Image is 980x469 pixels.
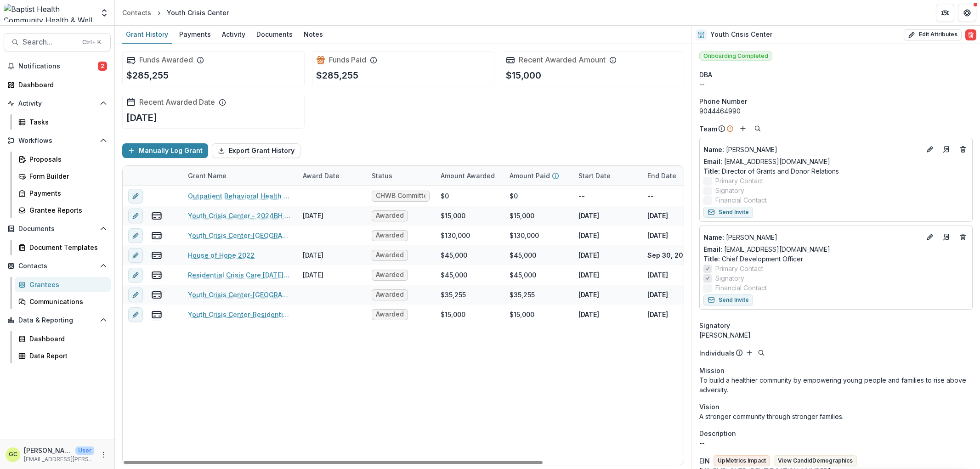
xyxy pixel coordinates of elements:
[176,28,215,41] div: Payments
[578,250,599,260] p: [DATE]
[703,158,722,165] span: Email:
[303,270,323,280] div: [DATE]
[128,307,143,322] button: edit
[504,166,573,186] div: Amount Paid
[18,62,98,70] span: Notifications
[300,28,327,41] div: Notes
[297,166,366,186] div: Award Date
[715,176,763,186] span: Primary Contact
[715,186,744,195] span: Signatory
[15,331,111,346] a: Dashboard
[647,211,668,220] p: [DATE]
[703,232,921,242] a: Name: [PERSON_NAME]
[703,244,830,254] a: Email: [EMAIL_ADDRESS][DOMAIN_NAME]
[710,31,772,39] h2: Youth Crisis Center
[126,68,169,82] p: $285,255
[642,171,682,181] div: End Date
[578,211,599,220] p: [DATE]
[699,96,747,106] span: Phone Number
[15,240,111,255] a: Document Templates
[376,271,404,279] span: Awarded
[15,114,111,130] a: Tasks
[75,446,94,455] p: User
[119,6,232,19] nav: breadcrumb
[647,231,668,240] p: [DATE]
[904,29,962,40] button: Edit Attributes
[4,33,111,51] button: Search...
[4,96,111,111] button: Open Activity
[957,232,969,243] button: Deletes
[24,446,72,455] p: [PERSON_NAME]
[253,26,296,44] a: Documents
[176,26,215,44] a: Payments
[300,26,327,44] a: Notes
[151,210,162,221] button: view-payments
[744,347,755,358] button: Add
[297,171,345,181] div: Award Date
[29,188,103,198] div: Payments
[737,123,748,134] button: Add
[29,280,103,289] div: Grantees
[699,429,736,438] span: Description
[29,117,103,127] div: Tasks
[699,321,730,330] span: Signatory
[573,166,642,186] div: Start Date
[376,232,404,239] span: Awarded
[4,313,111,328] button: Open Data & Reporting
[218,28,249,41] div: Activity
[376,212,404,220] span: Awarded
[98,62,107,71] span: 2
[188,270,292,280] a: Residential Crisis Care [DATE]-[DATE]
[510,171,550,181] p: Amount Paid
[15,294,111,309] a: Communications
[647,270,668,280] p: [DATE]
[924,144,935,155] button: Edit
[510,231,539,240] div: $130,000
[253,28,296,41] div: Documents
[126,111,157,124] p: [DATE]
[151,309,162,320] button: view-payments
[128,228,143,243] button: edit
[578,231,599,240] p: [DATE]
[699,79,973,89] div: --
[15,277,111,292] a: Grantees
[699,438,973,448] p: --
[15,169,111,184] a: Form Builder
[703,207,753,218] button: Send Invite
[715,283,767,293] span: Financial Contact
[699,51,772,61] span: Onboarding Completed
[699,412,973,421] p: A stronger community through stronger families.
[128,189,143,203] button: edit
[703,146,724,153] span: Name :
[573,171,616,181] div: Start Date
[122,28,172,41] div: Grant History
[376,251,404,259] span: Awarded
[139,56,193,64] h2: Funds Awarded
[188,191,292,201] a: Outpatient Behavioral Health Expansion
[167,8,229,17] div: Youth Crisis Center
[441,231,470,240] div: $130,000
[703,255,720,263] span: Title :
[578,191,585,201] p: --
[699,402,719,412] span: Vision
[128,288,143,302] button: edit
[151,289,162,300] button: view-payments
[29,351,103,361] div: Data Report
[756,347,767,358] button: Search
[366,166,435,186] div: Status
[703,254,969,264] p: Chief Development Officer
[647,310,668,319] p: [DATE]
[128,268,143,283] button: edit
[128,248,143,263] button: edit
[939,230,954,244] a: Go to contact
[441,290,466,299] div: $35,255
[18,80,103,90] div: Dashboard
[510,310,534,319] div: $15,000
[188,310,292,319] a: Youth Crisis Center-Residential Crisis Care-2
[510,191,518,201] div: $0
[29,171,103,181] div: Form Builder
[699,70,712,79] span: DBA
[699,330,973,340] div: [PERSON_NAME]
[642,166,711,186] div: End Date
[18,137,96,145] span: Workflows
